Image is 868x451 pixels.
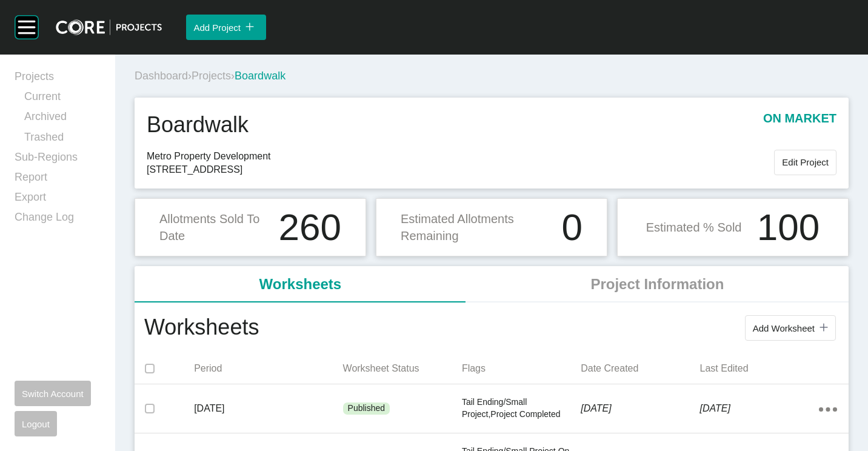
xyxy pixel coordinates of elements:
[15,69,101,89] a: Projects
[348,403,386,415] p: Published
[700,362,819,375] p: Last Edited
[462,362,581,375] p: Flags
[646,219,742,236] p: Estimated % Sold
[188,70,192,82] span: ›
[401,210,555,244] p: Estimated Allotments Remaining
[757,209,820,246] h1: 100
[186,15,266,40] button: Add Project
[56,19,162,35] img: core-logo-dark.3138cae2.png
[147,150,774,163] span: Metro Property Development
[700,402,819,415] p: [DATE]
[231,70,235,82] span: ›
[15,190,101,210] a: Export
[192,70,231,82] a: Projects
[753,323,815,333] span: Add Worksheet
[279,209,341,246] h1: 260
[135,266,466,302] li: Worksheets
[462,396,581,420] p: Tail Ending/Small Project,Project Completed
[15,170,101,190] a: Report
[581,402,699,415] p: [DATE]
[22,389,84,399] span: Switch Account
[561,209,582,246] h1: 0
[193,22,241,33] span: Add Project
[194,362,342,375] p: Period
[147,110,249,140] h1: Boardwalk
[15,381,91,406] button: Switch Account
[135,70,188,82] a: Dashboard
[774,150,836,175] button: Edit Project
[763,110,836,140] p: on market
[24,89,101,109] a: Current
[144,312,259,344] h1: Worksheets
[15,150,101,170] a: Sub-Regions
[581,362,699,375] p: Date Created
[235,70,285,82] span: Boardwalk
[466,266,849,302] li: Project Information
[15,210,101,230] a: Change Log
[159,210,272,244] p: Allotments Sold To Date
[745,315,836,341] button: Add Worksheet
[24,130,101,150] a: Trashed
[147,163,774,176] span: [STREET_ADDRESS]
[782,157,829,167] span: Edit Project
[15,411,57,436] button: Logout
[22,419,50,429] span: Logout
[194,402,342,415] p: [DATE]
[24,109,101,129] a: Archived
[343,362,462,375] p: Worksheet Status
